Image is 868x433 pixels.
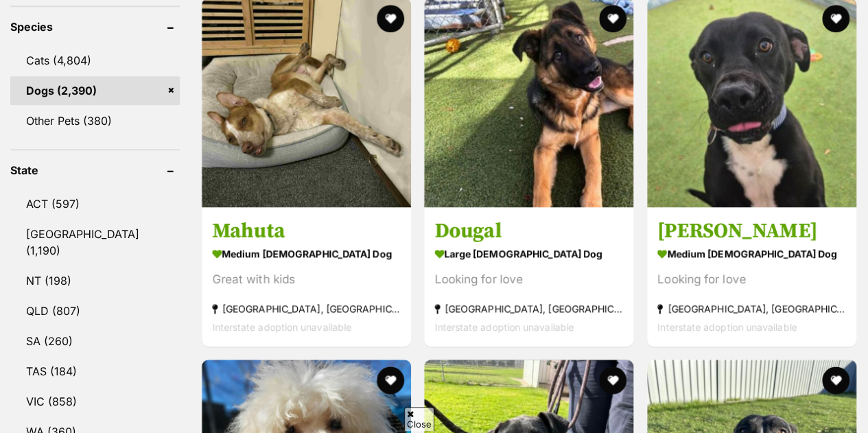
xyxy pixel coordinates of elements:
button: favourite [600,5,627,32]
a: Mahuta medium [DEMOGRAPHIC_DATA] Dog Great with kids [GEOGRAPHIC_DATA], [GEOGRAPHIC_DATA] Interst... [202,207,411,347]
a: [GEOGRAPHIC_DATA] (1,190) [10,220,180,265]
h3: Mahuta [212,218,401,244]
header: State [10,164,180,176]
button: favourite [822,366,849,394]
header: Species [10,21,180,33]
button: favourite [377,5,404,32]
strong: medium [DEMOGRAPHIC_DATA] Dog [212,244,401,264]
a: Cats (4,804) [10,46,180,75]
a: Dougal large [DEMOGRAPHIC_DATA] Dog Looking for love [GEOGRAPHIC_DATA], [GEOGRAPHIC_DATA] Interst... [424,207,633,347]
strong: large [DEMOGRAPHIC_DATA] Dog [434,244,623,264]
a: NT (198) [10,266,180,295]
span: Close [404,407,434,431]
a: ACT (597) [10,189,180,218]
div: Looking for love [434,270,623,289]
a: TAS (184) [10,357,180,386]
button: favourite [600,366,627,394]
strong: medium [DEMOGRAPHIC_DATA] Dog [657,244,846,264]
span: Interstate adoption unavailable [434,321,574,333]
strong: [GEOGRAPHIC_DATA], [GEOGRAPHIC_DATA] [434,299,623,318]
a: SA (260) [10,327,180,355]
button: favourite [377,366,404,394]
a: VIC (858) [10,387,180,416]
a: [PERSON_NAME] medium [DEMOGRAPHIC_DATA] Dog Looking for love [GEOGRAPHIC_DATA], [GEOGRAPHIC_DATA]... [647,207,856,347]
div: Great with kids [212,270,401,289]
button: favourite [822,5,849,32]
h3: Dougal [434,218,623,244]
div: Looking for love [657,270,846,289]
a: QLD (807) [10,296,180,325]
a: Dogs (2,390) [10,76,180,105]
span: Interstate adoption unavailable [657,321,797,333]
span: Interstate adoption unavailable [212,321,351,333]
strong: [GEOGRAPHIC_DATA], [GEOGRAPHIC_DATA] [212,299,401,318]
h3: [PERSON_NAME] [657,218,846,244]
strong: [GEOGRAPHIC_DATA], [GEOGRAPHIC_DATA] [657,299,846,318]
a: Other Pets (380) [10,106,180,135]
